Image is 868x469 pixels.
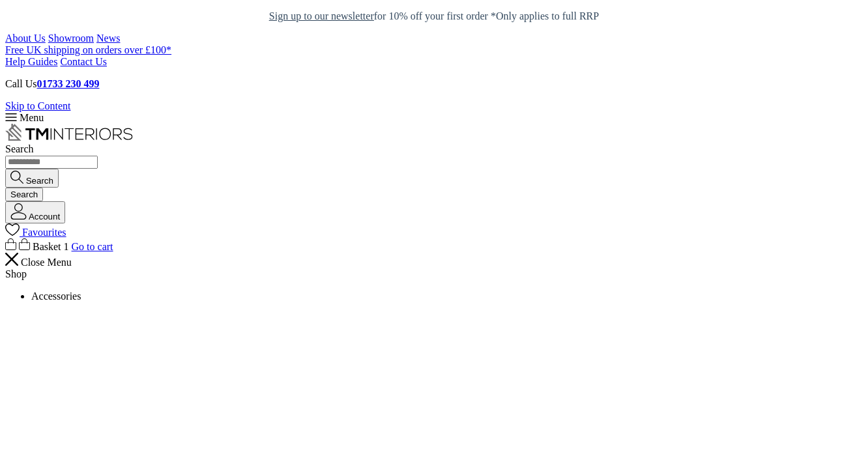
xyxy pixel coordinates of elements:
a: Free UK shipping on orders over £100* [5,44,171,55]
button: Search [5,188,43,201]
a: Favourites [5,227,66,238]
a: About Us [5,33,46,44]
span: Basket [33,241,61,252]
button: Search [5,169,59,188]
a: Go to cart [72,241,113,252]
img: Close icon [5,253,18,266]
button: Customer Account [5,201,65,223]
span: Account [29,212,60,221]
a: Help Guides [5,56,57,67]
a: Go to Home page [5,132,133,143]
a: Contact Us [60,56,107,67]
span: Favourites [22,227,66,238]
a: News [96,33,120,44]
a: Skip to Content [5,100,70,111]
span: Search [26,176,53,186]
a: Showroom [48,33,94,44]
span: for 10% off your first order *Only applies to full RRP [269,10,599,21]
span: Search [5,143,34,154]
span: Menu [20,112,44,123]
p: Call Us [5,78,863,90]
span: Close Menu [21,257,72,268]
span: Shop [5,268,27,279]
a: Sign up to our newsletter [269,10,374,21]
span: 1 [64,241,69,252]
a: 01733 230 499 [36,78,99,89]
